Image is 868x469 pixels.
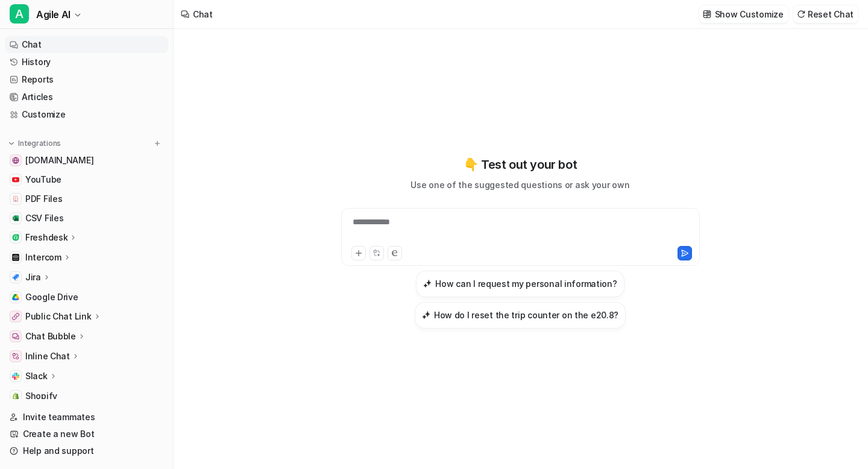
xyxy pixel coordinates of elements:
a: Invite teammates [5,409,168,426]
img: How can I request my personal information? [423,279,432,288]
h3: How can I request my personal information? [435,277,617,290]
a: YouTubeYouTube [5,171,168,188]
span: CSV Files [25,212,63,224]
span: [DOMAIN_NAME] [25,154,93,166]
img: Public Chat Link [12,313,19,320]
img: CSV Files [12,215,19,222]
img: www.estarli.co.uk [12,157,19,164]
a: Google DriveGoogle Drive [5,289,168,306]
img: Slack [12,373,19,380]
img: Freshdesk [12,234,19,241]
p: 👇 Test out your bot [464,156,577,174]
p: Intercom [25,251,61,263]
img: Chat Bubble [12,333,19,340]
a: Help and support [5,442,168,459]
button: Show Customize [699,5,788,23]
div: Chat [193,8,213,20]
span: YouTube [25,174,61,186]
img: Jira [12,274,19,281]
img: YouTube [12,176,19,183]
button: How can I request my personal information?How can I request my personal information? [416,271,624,297]
a: History [5,54,168,71]
img: reset [797,10,805,19]
p: Public Chat Link [25,310,92,323]
img: PDF Files [12,195,19,203]
p: Slack [25,370,48,382]
a: PDF FilesPDF Files [5,190,168,207]
img: Shopify [12,392,19,400]
p: Inline Chat [25,350,70,362]
img: expand menu [7,139,16,148]
a: Create a new Bot [5,426,168,442]
img: Google Drive [12,294,19,301]
p: Integrations [18,139,61,148]
span: PDF Files [25,193,62,205]
span: A [10,4,29,24]
button: Integrations [5,137,64,150]
p: Show Customize [715,8,784,20]
a: Articles [5,89,168,105]
img: How do I reset the trip counter on the e20.8? [422,310,430,319]
button: Reset Chat [793,5,858,23]
img: customize [703,10,711,19]
a: Reports [5,71,168,88]
p: Jira [25,271,41,283]
span: Google Drive [25,291,78,303]
img: Intercom [12,254,19,261]
button: How do I reset the trip counter on the e20.8?How do I reset the trip counter on the e20.8? [415,302,626,329]
a: ShopifyShopify [5,388,168,404]
a: Customize [5,106,168,123]
img: Inline Chat [12,353,19,360]
p: Freshdesk [25,231,68,244]
a: CSV FilesCSV Files [5,210,168,227]
p: Chat Bubble [25,330,76,342]
a: Chat [5,36,168,53]
a: www.estarli.co.uk[DOMAIN_NAME] [5,152,168,169]
span: Agile AI [36,6,71,23]
h3: How do I reset the trip counter on the e20.8? [434,309,618,321]
span: Shopify [25,390,57,402]
img: menu_add.svg [153,139,162,148]
p: Use one of the suggested questions or ask your own [410,178,629,191]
